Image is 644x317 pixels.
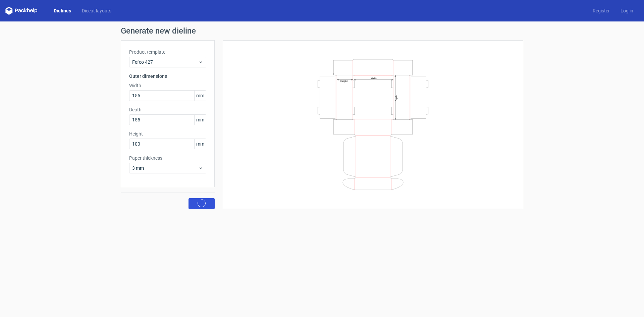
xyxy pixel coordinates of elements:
[129,155,206,161] label: Paper thickness
[340,80,347,82] text: Height
[129,49,206,55] label: Product template
[76,7,117,14] a: Diecut layouts
[129,130,206,137] label: Height
[48,7,76,14] a: Dielines
[395,95,398,101] text: Depth
[129,106,206,113] label: Depth
[129,73,206,80] h3: Outer dimensions
[615,7,639,14] a: Log in
[194,91,206,101] span: mm
[194,139,206,149] span: mm
[132,59,198,65] span: Fefco 427
[132,165,198,171] span: 3 mm
[129,82,206,89] label: Width
[194,115,206,125] span: mm
[121,27,523,35] h1: Generate new dieline
[371,76,377,80] text: Width
[587,7,615,14] a: Register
